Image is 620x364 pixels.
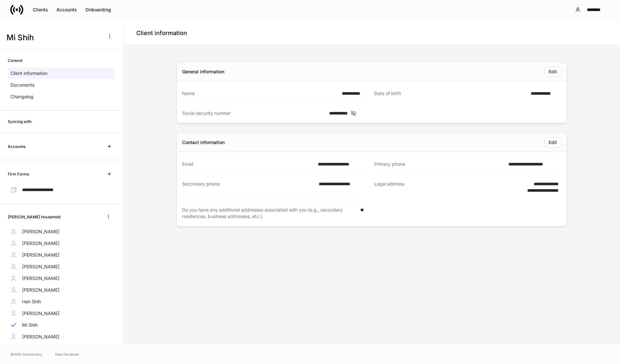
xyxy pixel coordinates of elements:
[549,69,557,74] div: Edit
[85,7,111,12] div: Onboarding
[8,308,115,319] a: [PERSON_NAME]
[10,82,34,88] p: Documents
[22,228,59,235] p: [PERSON_NAME]
[22,287,59,293] p: [PERSON_NAME]
[22,322,38,328] p: Mi Shih
[374,161,504,167] div: Primary phone
[8,226,115,237] a: [PERSON_NAME]
[6,32,100,43] h3: Mi Shih
[8,237,115,249] a: [PERSON_NAME]
[55,352,79,357] a: Data Disclaimer
[8,118,31,125] h6: Syncing with
[22,240,59,247] p: [PERSON_NAME]
[8,57,22,64] h6: Content
[182,68,224,75] div: General information
[544,137,561,148] button: Edit
[81,5,115,15] button: Onboarding
[136,29,187,37] h4: Client information
[22,252,59,258] p: [PERSON_NAME]
[8,214,60,220] h6: [PERSON_NAME] Household
[374,181,506,194] div: Legal address
[56,7,77,12] div: Accounts
[8,91,115,103] a: Changelog
[22,310,59,317] p: [PERSON_NAME]
[22,263,59,270] p: [PERSON_NAME]
[22,334,59,340] p: [PERSON_NAME]
[22,298,41,305] p: Heh Shih
[8,171,29,177] h6: Firm Forms
[8,249,115,261] a: [PERSON_NAME]
[10,93,33,100] p: Changelog
[8,331,115,343] a: [PERSON_NAME]
[10,352,42,357] span: © 2025 OneAdvisory
[182,161,314,167] div: Email
[10,70,47,77] p: Client information
[8,319,115,331] a: Mi Shih
[22,275,59,282] p: [PERSON_NAME]
[544,67,561,77] button: Edit
[374,90,527,97] div: Date of birth
[182,139,225,146] div: Contact information
[182,207,356,220] div: Do you have any additional addresses associated with you (e.g., secondary residences, business ad...
[8,261,115,273] a: [PERSON_NAME]
[8,79,115,91] a: Documents
[549,140,557,145] div: Edit
[182,90,338,97] div: Name
[8,296,115,308] a: Heh Shih
[8,143,25,150] h6: Accounts
[182,181,315,193] div: Secondary phone
[8,67,115,79] a: Client information
[8,284,115,296] a: [PERSON_NAME]
[8,273,115,284] a: [PERSON_NAME]
[182,110,325,116] div: Social security number
[52,5,81,15] button: Accounts
[29,5,52,15] button: Clients
[33,7,48,12] div: Clients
